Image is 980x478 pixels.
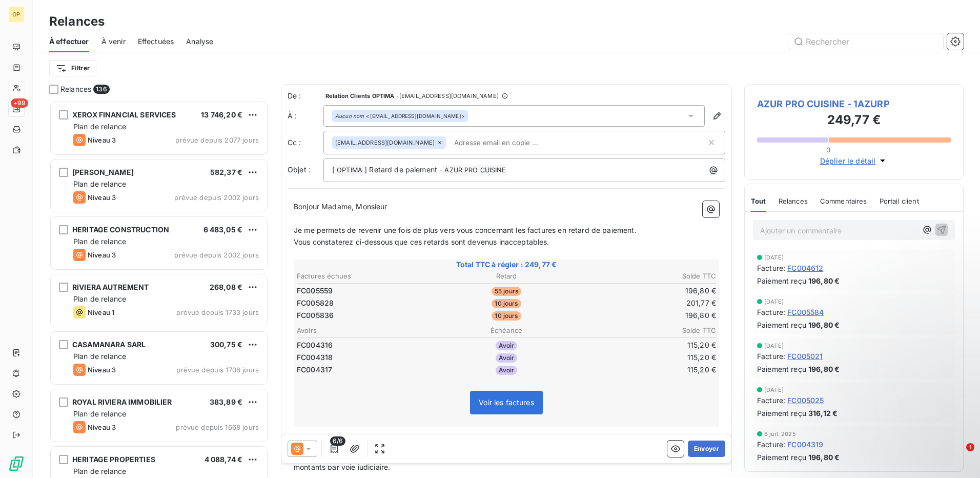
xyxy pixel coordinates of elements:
span: 300,75 € [210,340,242,349]
span: ROYAL RIVIERA IMMOBILIER [72,397,172,406]
span: CASAMANARA SARL [72,340,146,349]
span: Plan de relance [73,122,126,131]
td: 115,20 € [577,364,717,375]
span: Avoir [496,366,518,375]
em: Aucun nom [335,112,364,120]
span: 196,80 € [808,275,840,286]
th: Retard [437,271,576,282]
span: Je me permets de revenir une fois de plus vers vous concernant les factures en retard de paiement. [294,226,637,234]
span: Niveau 3 [88,136,116,144]
span: Plan de relance [73,180,126,188]
span: Déplier le détail [820,155,876,166]
span: FC005559 [297,286,333,296]
span: Niveau 3 [88,423,116,431]
span: FC004612 [787,263,823,273]
th: Échéance [437,325,576,336]
span: Avoir [496,341,518,350]
span: Plan de relance [73,352,126,361]
span: Effectuées [138,36,174,47]
span: 196,80 € [808,452,840,463]
span: Niveau 3 [88,366,116,374]
span: OPTIMA [335,165,364,176]
span: AZUR PRO CUISINE [443,165,507,176]
span: Niveau 3 [88,193,116,202]
input: Adresse email en copie ... [450,135,568,150]
span: [EMAIL_ADDRESS][DOMAIN_NAME] [335,140,435,146]
span: AZUR PRO CUISINE - 1AZURP [757,97,951,111]
span: [DATE] [764,298,784,305]
span: 582,37 € [210,168,242,176]
span: 8 juil. 2025 [764,431,796,437]
span: Facture : [757,351,785,362]
span: Niveau 1 [88,308,114,316]
span: Relances [60,84,91,94]
span: Facture : [757,395,785,406]
span: +99 [11,98,28,108]
span: HERITAGE PROPERTIES [72,455,155,464]
span: [PERSON_NAME] [72,168,134,176]
span: Total TTC à régler : 249,77 € [295,260,718,270]
div: grid [49,101,269,478]
h3: 249,77 € [757,111,951,131]
span: À venir [101,36,126,47]
div: <[EMAIL_ADDRESS][DOMAIN_NAME]> [335,112,465,120]
td: 196,80 € [577,285,717,296]
span: Objet : [288,165,311,174]
span: Relances [779,197,808,205]
span: HERITAGE CONSTRUCTION [72,225,169,234]
span: 1 [966,443,974,451]
span: 268,08 € [210,283,242,291]
td: 201,77 € [577,297,717,309]
span: Portail client [880,197,919,205]
th: Solde TTC [577,325,717,336]
span: [DATE] [764,387,784,393]
span: 196,80 € [808,364,840,374]
div: OP [8,6,25,23]
span: RIVIERA AUTREMENT [72,283,149,291]
span: prévue depuis 2077 jours [175,136,259,144]
span: 55 jours [492,287,521,296]
span: Plan de relance [73,294,126,303]
span: Paiement reçu [757,275,806,286]
label: À : [288,111,323,121]
span: Voir les factures [479,398,534,407]
td: FC004317 [296,364,436,375]
th: Factures échues [296,271,436,282]
span: prévue depuis 1733 jours [176,308,259,316]
span: Facture : [757,263,785,273]
span: XEROX FINANCIAL SERVICES [72,110,176,119]
th: Solde TTC [577,271,717,282]
button: Filtrer [49,60,96,76]
img: Logo LeanPay [8,455,25,472]
span: prévue depuis 2002 jours [174,193,259,202]
span: FC005584 [787,307,824,317]
td: 196,80 € [577,310,717,321]
span: Paiement reçu [757,452,806,463]
span: prévue depuis 2002 jours [174,251,259,259]
span: Plan de relance [73,467,126,475]
span: Paiement reçu [757,320,806,330]
span: prévue depuis 1668 jours [176,423,259,431]
span: - [EMAIL_ADDRESS][DOMAIN_NAME] [396,93,498,99]
span: FC005836 [297,310,334,321]
span: prévue depuis 1708 jours [176,366,259,374]
span: Facture : [757,307,785,317]
span: FC005828 [297,298,334,308]
th: Avoirs [296,325,436,336]
span: FC005021 [787,351,823,362]
span: 0 [826,146,830,154]
span: 4 088,74 € [205,455,243,464]
span: 6/6 [330,436,345,446]
span: 136 [93,85,109,94]
button: Déplier le détail [817,155,891,167]
span: Relation Clients OPTIMA [325,93,394,99]
span: 383,89 € [210,397,242,406]
span: [ [332,165,335,174]
span: [DATE] [764,254,784,261]
span: 196,80 € [808,320,840,330]
span: Commentaires [820,197,867,205]
span: Bonjour Madame, Monsieur [294,202,387,211]
h3: Relances [49,12,105,31]
td: 115,20 € [577,340,717,351]
span: Vous constaterez ci-dessous que ces retards sont devenus inacceptables. [294,237,549,246]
